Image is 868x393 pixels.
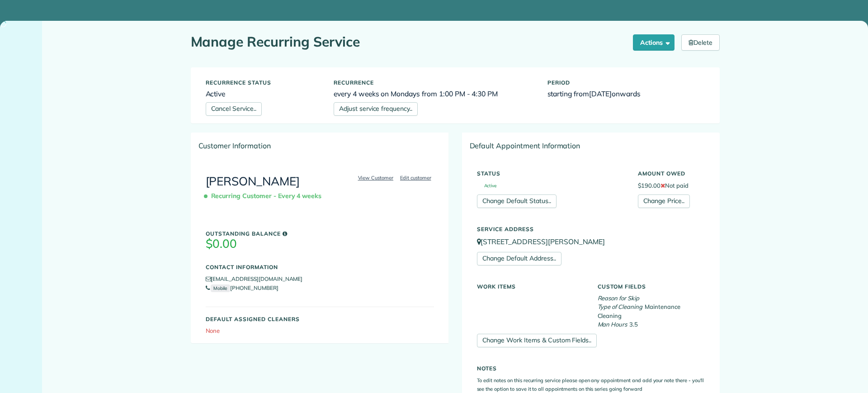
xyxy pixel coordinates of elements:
[598,321,627,328] em: Man Hours
[211,284,230,292] small: Mobile
[638,194,690,208] a: Change Price..
[598,294,639,302] em: Reason for Skip
[334,80,534,85] h5: Recurrence
[477,284,584,289] h5: Work Items
[477,226,705,232] h5: Service Address
[206,284,278,291] a: Mobile[PHONE_NUMBER]
[206,231,434,237] h5: Outstanding Balance
[598,284,705,289] h5: Custom Fields
[206,237,434,251] h3: $0.00
[477,237,705,247] p: [STREET_ADDRESS][PERSON_NAME]
[206,90,321,98] h6: Active
[547,90,705,98] h6: starting from onwards
[334,90,534,98] h6: every 4 weeks on Mondays from 1:00 PM - 4:30 PM
[598,303,680,319] span: Maintenance Cleaning
[206,174,300,189] a: [PERSON_NAME]
[477,334,597,347] a: Change Work Items & Custom Fields..
[477,184,497,188] span: Active
[206,316,434,322] h5: Default Assigned Cleaners
[631,166,712,208] div: $190.00 Not paid
[638,170,705,176] h5: Amount Owed
[633,34,675,51] button: Actions
[598,303,642,310] em: Type of Cleaning
[629,321,638,328] span: 3.5
[477,377,704,393] small: To edit notes on this recurring service please open any appointment and add your note there - you...
[191,133,448,158] div: Customer Information
[462,133,719,158] div: Default Appointment Information
[397,174,434,182] a: Edit customer
[206,188,325,204] span: Recurring Customer - Every 4 weeks
[477,170,624,176] h5: Status
[477,194,557,208] a: Change Default Status..
[477,252,561,265] a: Change Default Address..
[334,102,418,116] a: Adjust service frequency..
[206,80,321,85] h5: Recurrence status
[206,264,434,270] h5: Contact Information
[355,174,396,182] a: View Customer
[206,275,434,284] li: [EMAIL_ADDRESS][DOMAIN_NAME]
[206,102,262,116] a: Cancel Service..
[547,80,705,85] h5: Period
[191,34,627,49] h1: Manage Recurring Service
[589,89,612,98] span: [DATE]
[477,365,705,371] h5: Notes
[681,34,720,51] a: Delete
[206,327,220,334] span: None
